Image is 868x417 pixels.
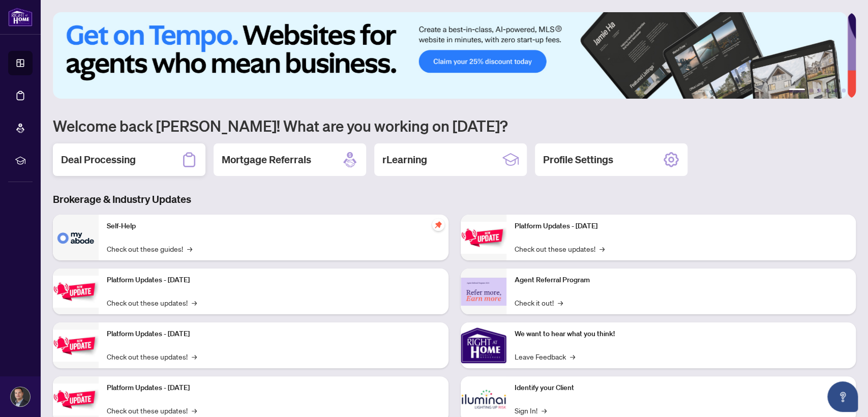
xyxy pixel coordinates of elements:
[53,330,99,362] img: Platform Updates - July 21, 2025
[515,405,547,416] a: Sign In!→
[515,243,605,254] a: Check out these updates!→
[11,387,30,406] img: Profile Icon
[461,222,506,254] img: Platform Updates - June 23, 2025
[515,297,563,308] a: Check it out!→
[827,381,858,412] button: Open asap
[809,88,813,93] button: 2
[515,275,848,286] p: Agent Referral Program
[107,351,197,362] a: Check out these updates!→
[107,329,440,340] p: Platform Updates - [DATE]
[53,12,847,99] img: Slide 0
[107,243,192,254] a: Check out these guides!→
[8,8,33,26] img: logo
[107,405,197,416] a: Check out these updates!→
[817,88,821,93] button: 3
[432,219,444,231] span: pushpin
[192,351,197,362] span: →
[107,297,197,308] a: Check out these updates!→
[53,276,99,308] img: Platform Updates - September 16, 2025
[222,153,311,167] h2: Mortgage Referrals
[833,88,837,93] button: 5
[382,153,427,167] h2: rLearning
[558,297,563,308] span: →
[53,116,856,135] h1: Welcome back [PERSON_NAME]! What are you working on [DATE]?
[461,278,506,306] img: Agent Referral Program
[192,297,197,308] span: →
[53,215,99,260] img: Self-Help
[789,88,805,93] button: 1
[53,383,99,415] img: Platform Updates - July 8, 2025
[542,405,547,416] span: →
[192,405,197,416] span: →
[570,351,575,362] span: →
[461,322,506,368] img: We want to hear what you think!
[543,153,613,167] h2: Profile Settings
[515,329,848,340] p: We want to hear what you think!
[107,382,440,394] p: Platform Updates - [DATE]
[515,382,848,394] p: Identify your Client
[825,88,829,93] button: 4
[515,351,575,362] a: Leave Feedback→
[53,192,856,206] h3: Brokerage & Industry Updates
[187,243,192,254] span: →
[61,153,136,167] h2: Deal Processing
[107,275,440,286] p: Platform Updates - [DATE]
[842,88,846,93] button: 6
[515,221,848,232] p: Platform Updates - [DATE]
[107,221,440,232] p: Self-Help
[600,243,605,254] span: →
